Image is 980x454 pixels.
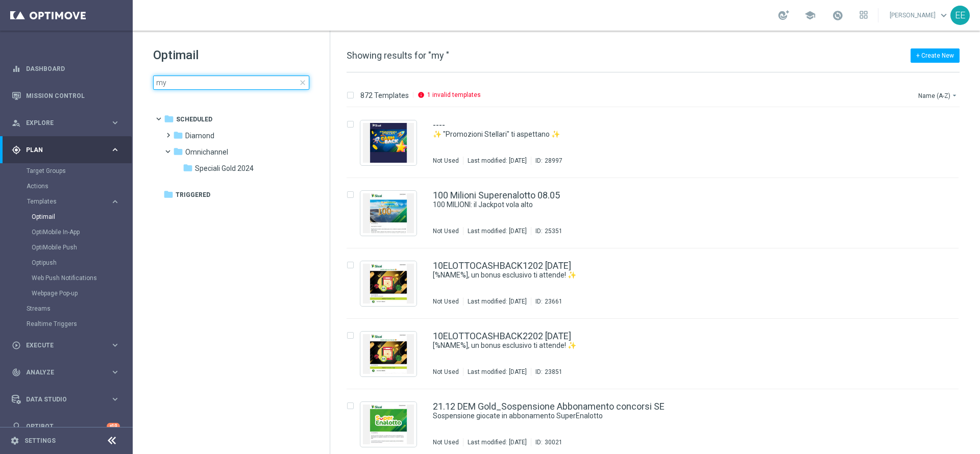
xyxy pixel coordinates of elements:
div: Target Groups [27,163,132,179]
a: 100 Milioni Superenalotto 08.05 [433,191,560,200]
div: Streams [27,301,132,316]
div: Explore [12,118,110,128]
button: Data Studio keyboard_arrow_right [11,395,120,403]
button: lightbulb Optibot +10 [11,422,120,431]
div: Dashboard [12,55,120,82]
div: Actions [27,179,132,194]
button: equalizer Dashboard [11,65,120,73]
div: Press SPACE to select this row. [336,248,978,319]
i: keyboard_arrow_right [110,394,120,404]
div: Last modified: [DATE] [463,157,531,165]
i: play_circle_outline [12,341,21,350]
div: Optibot [12,413,120,440]
img: 25351.jpeg [363,193,414,233]
span: Showing results for "my " [347,50,449,61]
div: EE [950,6,970,25]
a: OptiMobile Push [32,243,106,251]
div: 23851 [545,368,562,376]
a: Sospensione giocate in abbonamento SuperEnalotto [433,411,892,421]
a: [%NAME%], un bonus esclusivo ti attende! ✨ [433,341,892,350]
div: 25351 [545,227,562,235]
i: info [418,91,425,98]
div: Webpage Pop-up [32,286,132,301]
i: equalizer [12,64,21,73]
i: keyboard_arrow_right [110,367,120,377]
div: track_changes Analyze keyboard_arrow_right [11,368,120,376]
i: folder [163,189,174,199]
div: Analyze [12,368,110,377]
i: keyboard_arrow_right [110,145,120,155]
div: 28997 [545,157,562,165]
a: ✨ "Promozioni Stellari" ti aspettano ✨ [433,130,892,139]
div: Optimail [32,209,132,224]
i: lightbulb [12,422,21,431]
span: Triggered [176,190,210,199]
button: gps_fixed Plan keyboard_arrow_right [11,146,120,154]
div: ID: [531,157,562,165]
div: 30021 [545,438,562,446]
div: Data Studio [12,395,110,404]
a: [PERSON_NAME]keyboard_arrow_down [889,8,950,23]
a: Dashboard [26,55,120,82]
a: Target Groups [27,167,106,175]
a: Settings [24,438,56,444]
a: Realtime Triggers [27,320,106,328]
div: Not Used [433,438,459,446]
div: +10 [107,423,120,430]
i: folder [164,114,174,124]
span: school [804,10,816,21]
a: Webpage Pop-up [32,289,106,297]
div: Press SPACE to select this row. [336,108,978,178]
div: Execute [12,341,110,350]
span: close [299,79,307,87]
button: Name (A-Z)arrow_drop_down [917,89,960,102]
a: Mission Control [26,82,120,109]
img: 28997.jpeg [363,123,414,163]
div: Sospensione giocate in abbonamento SuperEnalotto [433,411,916,421]
span: Omnichannel [185,147,228,157]
button: play_circle_outline Execute keyboard_arrow_right [11,341,120,349]
span: Data Studio [26,396,110,402]
span: Plan [26,147,110,153]
i: settings [10,436,19,445]
i: keyboard_arrow_right [110,118,120,128]
h1: Optimail [153,47,309,63]
div: Last modified: [DATE] [463,368,531,376]
i: person_search [12,118,21,128]
a: 10ELOTTOCASHBACK1202 [DATE] [433,261,571,270]
div: Plan [12,145,110,155]
input: Search Template [153,75,309,90]
img: 23661.jpeg [363,264,414,304]
div: Press SPACE to select this row. [336,178,978,248]
a: Web Push Notifications [32,274,106,282]
div: OptiMobile Push [32,240,132,255]
div: 23661 [545,297,562,306]
button: person_search Explore keyboard_arrow_right [11,119,120,127]
button: Templates keyboard_arrow_right [27,197,120,206]
div: Not Used [433,368,459,376]
button: + Create New [911,48,960,63]
a: 21.12 DEM Gold_Sospensione Abbonamento concorsi SE [433,402,665,411]
img: 23851.jpeg [363,334,414,374]
a: Actions [27,182,106,190]
div: [%NAME%], un bonus esclusivo ti attende! ✨ [433,270,916,280]
span: Execute [26,342,110,348]
div: Not Used [433,157,459,165]
span: Scheduled [176,115,212,124]
span: keyboard_arrow_down [938,10,949,21]
a: OptiMobile In-App [32,228,106,236]
i: keyboard_arrow_right [110,340,120,350]
a: Optipush [32,259,106,267]
div: Last modified: [DATE] [463,438,531,446]
div: Not Used [433,227,459,235]
img: 30021.jpeg [363,405,414,444]
i: track_changes [12,368,21,377]
div: Web Push Notifications [32,270,132,286]
i: gps_fixed [12,145,21,155]
div: Last modified: [DATE] [463,297,531,306]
